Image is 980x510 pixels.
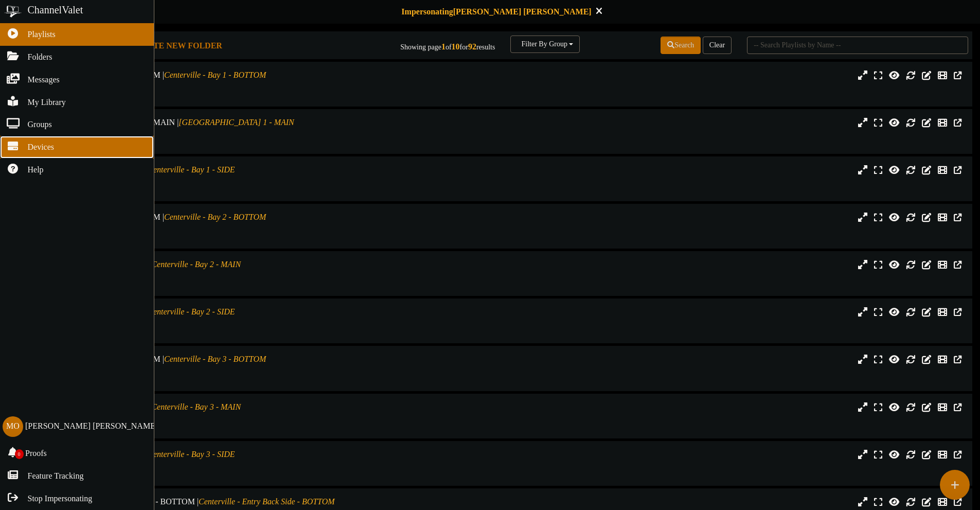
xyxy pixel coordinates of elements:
[41,327,417,336] div: # 12777
[41,117,417,129] div: [GEOGRAPHIC_DATA] 1 - MAIN |
[345,36,503,53] div: Showing page of for results
[41,223,417,232] div: Tee Box BOTTOM ( 16:9 )
[41,318,417,327] div: Tee Box SIDE ( 16:9 )
[41,413,417,421] div: Tee Box MAIN ( 16:9 )
[28,29,56,41] span: Playlists
[41,354,417,365] div: Centerville - Bay 3 - BOTTOM |
[41,212,417,223] div: Centerville - Bay 2 - BOTTOM |
[41,81,417,90] div: Tee Box BOTTOM ( 16:9 )
[28,51,52,63] span: Folders
[41,232,417,241] div: # 12778
[28,142,55,153] span: Devices
[15,449,24,459] span: 0
[148,165,235,174] i: Centerville - Bay 1 - SIDE
[41,365,417,374] div: Tee Box BOTTOM ( 16:9 )
[164,71,266,79] i: Centerville - Bay 1 - BOTTOM
[120,40,225,52] button: Create New Folder
[28,119,52,131] span: Groups
[747,37,968,54] input: -- Search Playlists by Name --
[41,259,417,271] div: Centerville - Bay 2 - MAIN |
[28,164,44,176] span: Help
[41,271,417,279] div: Tee Box MAIN ( 16:9 )
[41,401,417,413] div: Centerville - Bay 3 - MAIN |
[41,449,417,461] div: Centerville - Bay 3 - SIDE |
[661,37,701,54] button: Search
[510,36,580,53] button: Filter By Group
[41,164,417,176] div: Centerville - Bay 1 - SIDE |
[164,213,266,221] i: Centerville - Bay 2 - BOTTOM
[41,461,417,469] div: Tee Box SIDE ( 16:9 )
[41,176,417,185] div: Tee Box SIDE ( 16:9 )
[28,97,66,109] span: My Library
[41,496,417,508] div: Centerville - Entry Back Side - BOTTOM |
[3,416,23,437] div: MO
[25,448,47,460] span: Proofs
[41,469,417,478] div: # 12780
[41,306,417,318] div: Centerville - Bay 2 - SIDE |
[151,260,241,269] i: Centerville - Bay 2 - MAIN
[41,374,417,383] div: # 12781
[164,355,266,363] i: Centerville - Bay 3 - BOTTOM
[151,402,241,411] i: Centerville - Bay 3 - MAIN
[25,420,158,432] div: [PERSON_NAME] [PERSON_NAME]
[199,497,335,506] i: Centerville - Entry Back Side - BOTTOM
[41,422,417,431] div: # 12779
[41,137,417,146] div: # 12773
[41,185,417,194] div: # 12774
[41,69,417,81] div: Centerville - Bay 1 - BOTTOM |
[28,493,93,505] span: Stop Impersonating
[41,279,417,288] div: # 12776
[441,42,446,51] strong: 1
[28,470,84,482] span: Feature Tracking
[41,90,417,99] div: # 12775
[148,307,235,316] i: Centerville - Bay 2 - SIDE
[148,450,235,459] i: Centerville - Bay 3 - SIDE
[468,42,476,51] strong: 92
[41,129,417,137] div: Tee Box MAIN ( 16:9 )
[179,118,294,127] i: [GEOGRAPHIC_DATA] 1 - MAIN
[28,3,83,17] div: ChannelValet
[703,37,732,54] button: Clear
[28,74,60,86] span: Messages
[452,42,460,51] strong: 10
